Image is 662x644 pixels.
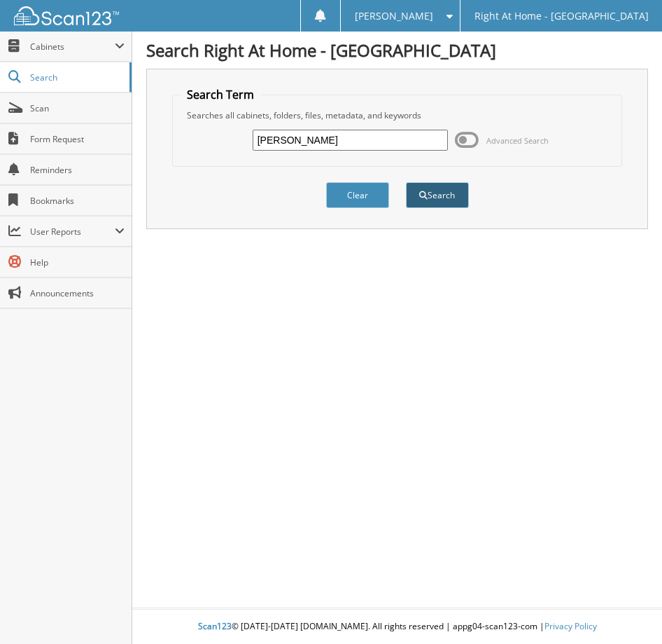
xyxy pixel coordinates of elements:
[544,620,597,632] a: Privacy Policy
[30,287,125,299] span: Announcements
[30,226,115,238] span: User Reports
[30,133,125,145] span: Form Request
[132,610,662,644] div: © [DATE]-[DATE] [DOMAIN_NAME]. All rights reserved | appg04-scan123-com |
[14,6,119,25] img: scan123-logo-white.svg
[30,195,125,207] span: Bookmarks
[198,620,232,632] span: Scan123
[592,577,662,644] iframe: Chat Widget
[355,12,433,20] span: [PERSON_NAME]
[406,182,469,208] button: Search
[180,87,261,102] legend: Search Term
[30,102,125,114] span: Scan
[180,109,614,121] div: Searches all cabinets, folders, files, metadata, and keywords
[30,256,125,268] span: Help
[146,39,648,62] h1: Search Right At Home - [GEOGRAPHIC_DATA]
[30,164,125,176] span: Reminders
[30,41,115,53] span: Cabinets
[474,12,649,20] span: Right At Home - [GEOGRAPHIC_DATA]
[326,182,389,208] button: Clear
[486,135,549,146] span: Advanced Search
[30,71,122,83] span: Search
